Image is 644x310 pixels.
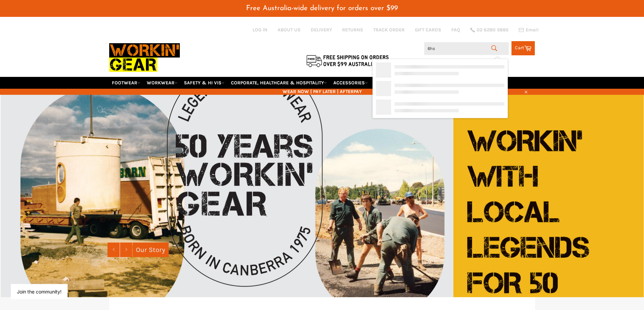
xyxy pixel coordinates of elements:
[470,28,508,32] a: 02 6280 5885
[109,38,180,77] img: Workin Gear leaders in Workwear, Safety Boots, PPE, Uniforms. Australia's No.1 in Workwear
[373,27,405,33] a: TRACK ORDER
[144,77,180,89] a: WORKWEAR
[246,5,398,12] span: Free Australia-wide delivery for orders over $99
[519,27,539,33] a: Email
[109,88,535,95] span: WEAR NOW | PAY LATER | AFTERPAY
[278,27,301,33] a: ABOUT US
[305,54,390,68] img: Flat $9.95 shipping Australia wide
[372,77,418,89] a: RE-WORKIN' GEAR
[477,28,508,32] span: 02 6280 5885
[311,27,332,33] a: DELIVERY
[228,77,330,89] a: CORPORATE, HEALTHCARE & HOSPITALITY
[451,27,460,33] a: FAQ
[526,28,539,32] span: Email
[511,41,535,55] a: Cart
[415,27,441,33] a: GIFT CARDS
[253,27,267,33] a: Log in
[331,77,371,89] a: ACCESSORIES
[133,243,169,257] a: Our Story
[17,289,62,294] button: Join the community!
[181,77,227,89] a: SAFETY & HI VIS
[424,42,509,55] input: Search
[342,27,363,33] a: RETURNS
[109,77,143,89] a: FOOTWEAR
